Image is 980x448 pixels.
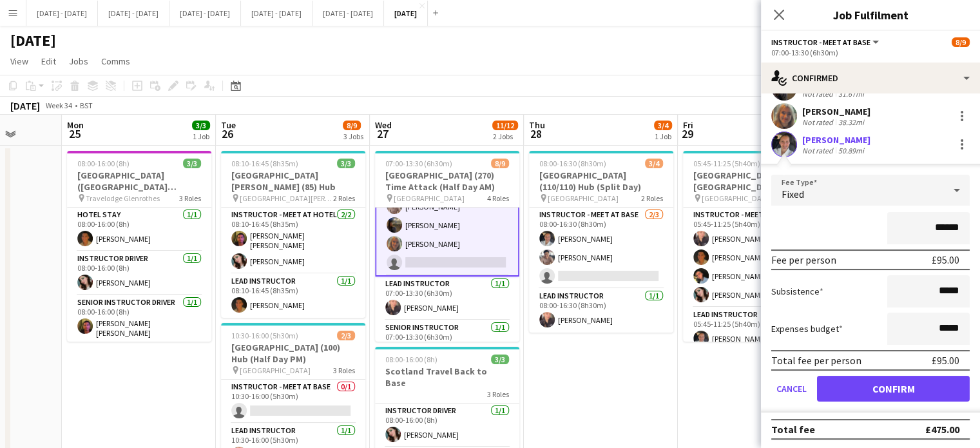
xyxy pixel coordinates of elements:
[10,55,28,67] span: View
[221,208,365,274] app-card-role: Instructor - Meet at Hotel2/208:10-16:45 (8h35m)[PERSON_NAME] [PERSON_NAME][PERSON_NAME]
[836,117,867,127] div: 38.32mi
[771,286,823,297] label: Subsistence
[817,376,970,402] button: Confirm
[231,331,298,340] span: 10:30-16:00 (5h30m)
[802,89,836,99] div: Not rated
[654,121,672,130] span: 3/4
[771,37,870,47] span: Instructor - Meet at Base
[375,151,519,342] app-job-card: 07:00-13:30 (6h30m)8/9[GEOGRAPHIC_DATA] (270) Time Attack (Half Day AM) [GEOGRAPHIC_DATA]4 Roles0...
[491,355,509,364] span: 3/3
[384,1,428,26] button: [DATE]
[36,53,61,70] a: Edit
[491,159,509,168] span: 8/9
[771,323,843,335] label: Expenses budget
[193,131,209,141] div: 1 Job
[802,146,836,155] div: Not rated
[343,131,363,141] div: 3 Jobs
[67,295,211,343] app-card-role: Senior Instructor Driver1/108:00-16:00 (8h)[PERSON_NAME] [PERSON_NAME]
[183,159,201,168] span: 3/3
[761,6,980,23] h3: Job Fulfilment
[385,159,452,168] span: 07:00-13:30 (6h30m)
[221,380,365,424] app-card-role: Instructor - Meet at Base0/110:30-16:00 (5h30m)
[67,208,211,251] app-card-role: Hotel Stay1/108:00-16:00 (8h)[PERSON_NAME]
[702,193,795,203] span: [GEOGRAPHIC_DATA] Wimbledon
[240,193,333,203] span: [GEOGRAPHIC_DATA][PERSON_NAME]
[771,354,861,367] div: Total fee per person
[221,342,365,365] h3: [GEOGRAPHIC_DATA] (100) Hub (Half Day PM)
[641,193,663,203] span: 2 Roles
[771,423,815,436] div: Total fee
[192,121,210,130] span: 3/3
[240,365,311,375] span: [GEOGRAPHIC_DATA]
[101,55,130,67] span: Comms
[65,126,84,141] span: 25
[10,99,40,112] div: [DATE]
[952,37,970,47] span: 8/9
[221,119,236,131] span: Tue
[492,121,518,130] span: 11/12
[67,251,211,295] app-card-role: Instructor Driver1/108:00-16:00 (8h)[PERSON_NAME]
[932,354,959,367] div: £95.00
[375,404,519,447] app-card-role: Instructor Driver1/108:00-16:00 (8h)[PERSON_NAME]
[98,1,169,26] button: [DATE] - [DATE]
[645,159,663,168] span: 3/4
[529,208,673,289] app-card-role: Instructor - Meet at Base2/308:00-16:30 (8h30m)[PERSON_NAME][PERSON_NAME]
[539,159,606,168] span: 08:00-16:30 (8h30m)
[337,159,355,168] span: 3/3
[771,37,881,47] button: Instructor - Meet at Base
[802,106,870,117] div: [PERSON_NAME]
[375,170,519,193] h3: [GEOGRAPHIC_DATA] (270) Time Attack (Half Day AM)
[337,331,355,340] span: 2/3
[179,193,201,203] span: 3 Roles
[231,159,298,168] span: 08:10-16:45 (8h35m)
[487,193,509,203] span: 4 Roles
[529,151,673,333] app-job-card: 08:00-16:30 (8h30m)3/4[GEOGRAPHIC_DATA] (110/110) Hub (Split Day) [GEOGRAPHIC_DATA]2 RolesInstruc...
[771,376,812,402] button: Cancel
[221,274,365,318] app-card-role: Lead Instructor1/108:10-16:45 (8h35m)[PERSON_NAME]
[683,151,827,342] app-job-card: 05:45-11:25 (5h40m)5/5[GEOGRAPHIC_DATA], [GEOGRAPHIC_DATA] (140) Hub (Half Day AM) [GEOGRAPHIC_DA...
[529,170,673,193] h3: [GEOGRAPHIC_DATA] (110/110) Hub (Split Day)
[241,1,312,26] button: [DATE] - [DATE]
[693,159,760,168] span: 05:45-11:25 (5h40m)
[375,277,519,320] app-card-role: Lead Instructor1/107:00-13:30 (6h30m)[PERSON_NAME]
[932,253,959,266] div: £95.00
[41,55,56,67] span: Edit
[67,170,211,193] h3: [GEOGRAPHIC_DATA] ([GEOGRAPHIC_DATA][PERSON_NAME]) - [GEOGRAPHIC_DATA][PERSON_NAME]
[782,188,804,200] span: Fixed
[221,151,365,318] app-job-card: 08:10-16:45 (8h35m)3/3[GEOGRAPHIC_DATA][PERSON_NAME] (85) Hub [GEOGRAPHIC_DATA][PERSON_NAME]2 Rol...
[375,365,519,389] h3: Scotland Travel Back to Base
[375,119,392,131] span: Wed
[655,131,671,141] div: 1 Job
[10,31,56,50] h1: [DATE]
[925,423,959,436] div: £475.00
[373,126,392,141] span: 27
[221,170,365,193] h3: [GEOGRAPHIC_DATA][PERSON_NAME] (85) Hub
[683,170,827,193] h3: [GEOGRAPHIC_DATA], [GEOGRAPHIC_DATA] (140) Hub (Half Day AM)
[527,126,545,141] span: 28
[96,53,135,70] a: Comms
[26,1,98,26] button: [DATE] - [DATE]
[493,131,517,141] div: 2 Jobs
[487,389,509,399] span: 3 Roles
[77,159,130,168] span: 08:00-16:00 (8h)
[67,119,84,131] span: Mon
[548,193,619,203] span: [GEOGRAPHIC_DATA]
[683,307,827,351] app-card-role: Lead Instructor1/105:45-11:25 (5h40m)[PERSON_NAME]
[802,134,870,146] div: [PERSON_NAME]
[5,53,34,70] a: View
[67,151,211,342] app-job-card: 08:00-16:00 (8h)3/3[GEOGRAPHIC_DATA] ([GEOGRAPHIC_DATA][PERSON_NAME]) - [GEOGRAPHIC_DATA][PERSON_...
[333,193,355,203] span: 2 Roles
[529,289,673,333] app-card-role: Lead Instructor1/108:00-16:30 (8h30m)[PERSON_NAME]
[169,1,241,26] button: [DATE] - [DATE]
[771,253,836,266] div: Fee per person
[86,193,160,203] span: Travelodge Glenrothes
[69,55,88,67] span: Jobs
[802,117,836,127] div: Not rated
[375,320,519,364] app-card-role: Senior Instructor1/107:00-13:30 (6h30m)
[343,121,361,130] span: 8/9
[683,119,693,131] span: Fri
